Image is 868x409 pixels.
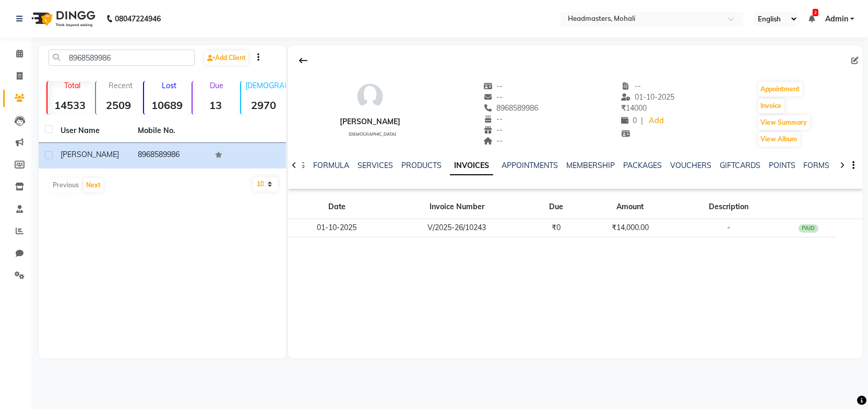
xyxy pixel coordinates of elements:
[825,14,848,25] span: Admin
[49,50,195,66] input: Search by Name/Mobile/Email/Code
[84,178,103,193] button: Next
[566,161,615,170] a: MEMBERSHIP
[621,116,637,125] span: 0
[813,9,818,16] span: 2
[641,115,643,126] span: |
[245,81,287,90] p: [DEMOGRAPHIC_DATA]
[584,195,676,219] th: Amount
[401,161,442,170] a: PRODUCTS
[483,81,503,91] span: --
[354,81,386,112] img: avatar
[132,143,209,169] td: 8968589986
[483,114,503,124] span: --
[676,195,781,219] th: Description
[27,4,98,33] img: logo
[483,103,539,113] span: 8968589986
[584,219,676,237] td: ₹14,000.00
[758,132,800,147] button: View Album
[52,81,93,90] p: Total
[808,14,815,23] a: 2
[720,161,760,170] a: GIFTCARDS
[769,161,795,170] a: POINTS
[727,223,730,232] span: -
[100,81,141,90] p: Recent
[313,161,349,170] a: FORMULA
[621,92,674,102] span: 01-10-2025
[292,51,314,70] div: Back to Client
[288,219,386,237] td: 01-10-2025
[528,219,584,237] td: ₹0
[621,81,641,91] span: --
[358,161,393,170] a: SERVICES
[349,131,396,137] span: [DEMOGRAPHIC_DATA]
[61,150,119,159] span: [PERSON_NAME]
[386,219,528,237] td: V/2025-26/10243
[647,114,665,128] a: Add
[528,195,584,219] th: Due
[96,99,141,112] strong: 2509
[47,99,93,112] strong: 14533
[758,99,784,113] button: Invoice
[799,224,818,233] div: PAID
[148,81,189,90] p: Lost
[241,99,287,112] strong: 2970
[804,161,830,170] a: FORMS
[758,82,803,97] button: Appointment
[54,119,132,143] th: User Name
[205,51,248,65] a: Add Client
[621,103,626,113] span: ₹
[623,161,662,170] a: PACKAGES
[502,161,558,170] a: APPOINTMENTS
[195,81,238,90] p: Due
[340,116,400,127] div: [PERSON_NAME]
[193,99,238,112] strong: 13
[288,195,386,219] th: Date
[144,99,189,112] strong: 10689
[115,4,161,33] b: 08047224946
[670,161,711,170] a: VOUCHERS
[758,115,810,130] button: View Summary
[483,125,503,135] span: --
[621,103,647,113] span: 14000
[450,157,493,175] a: INVOICES
[483,136,503,146] span: --
[386,195,528,219] th: Invoice Number
[132,119,209,143] th: Mobile No.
